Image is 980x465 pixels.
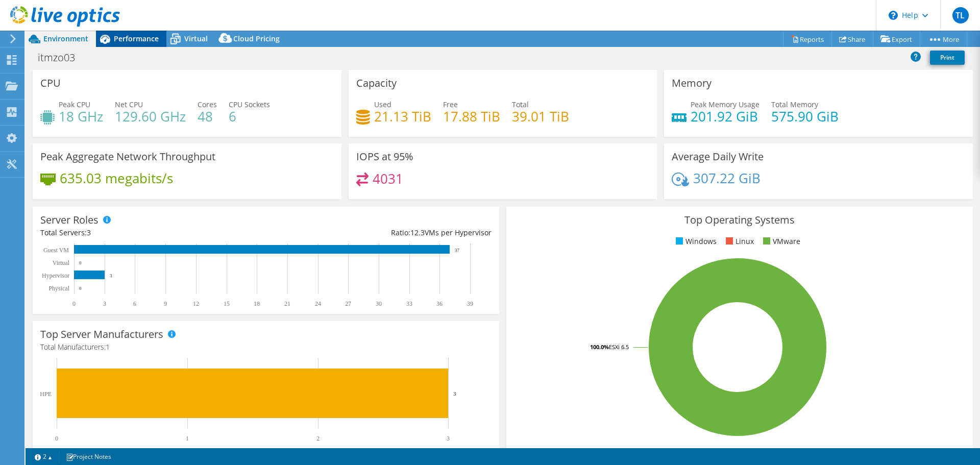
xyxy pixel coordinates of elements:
tspan: ESXi 6.5 [609,343,629,351]
text: 1 [186,435,189,442]
text: 0 [79,286,82,291]
text: 3 [103,300,106,307]
h4: 635.03 megabits/s [60,173,173,184]
text: 9 [164,300,167,307]
text: 0 [55,435,58,442]
a: Share [831,31,873,47]
span: 3 [87,228,91,237]
h3: IOPS at 95% [356,151,413,162]
span: Cloud Pricing [233,34,280,43]
li: VMware [761,236,800,247]
text: Hypervisor [42,272,69,279]
h3: Server Roles [40,214,99,226]
span: Net CPU [115,100,143,109]
h4: 21.13 TiB [374,111,431,122]
span: Total [512,100,529,109]
text: Physical [48,285,69,292]
span: Performance [114,34,159,43]
a: Project Notes [59,450,118,463]
h4: 18 GHz [59,111,103,122]
span: Peak Memory Usage [691,100,759,109]
span: 12.3 [410,228,425,237]
span: Cores [198,100,217,109]
li: Linux [723,236,754,247]
h3: CPU [40,78,61,89]
text: 3 [453,390,456,397]
text: 33 [406,300,412,307]
h4: 6 [229,111,270,122]
a: 2 [28,450,59,463]
h1: itmzo03 [33,52,91,63]
text: 24 [315,300,321,307]
text: HPE [40,390,52,398]
a: Print [930,51,965,65]
h4: 48 [198,111,217,122]
span: CPU Sockets [229,100,270,109]
text: Virtual [53,259,70,266]
h4: 575.90 GiB [771,111,839,122]
text: 37 [455,248,460,253]
span: TL [952,7,969,23]
text: 3 [110,273,112,278]
text: 30 [376,300,382,307]
text: Guest VM [43,247,69,254]
li: Windows [673,236,717,247]
h4: 201.92 GiB [691,111,759,122]
text: 6 [133,300,136,307]
h3: Memory [672,78,712,89]
text: 0 [72,300,76,307]
h3: Top Server Manufacturers [40,329,163,340]
h4: 307.22 GiB [693,173,761,184]
text: 12 [193,300,199,307]
tspan: 100.0% [590,343,609,351]
text: 3 [447,435,450,442]
text: 18 [254,300,260,307]
text: 27 [345,300,351,307]
span: Environment [43,34,88,43]
div: Total Servers: [40,227,266,238]
svg: \n [889,11,898,20]
div: Ratio: VMs per Hypervisor [266,227,492,238]
text: 21 [284,300,290,307]
a: Reports [783,31,832,47]
h4: 39.01 TiB [512,111,569,122]
h4: 129.60 GHz [115,111,186,122]
text: 0 [79,260,82,265]
text: 39 [467,300,473,307]
h3: Average Daily Write [672,151,764,162]
text: 2 [316,435,320,442]
span: 1 [106,342,110,352]
span: Used [374,100,391,109]
h3: Top Operating Systems [514,214,965,226]
h4: Total Manufacturers: [40,341,492,353]
h3: Capacity [356,78,397,89]
span: Free [443,100,458,109]
a: Export [873,31,920,47]
text: 36 [436,300,443,307]
span: Peak CPU [59,100,90,109]
span: Virtual [184,34,208,43]
a: More [920,31,967,47]
h4: 4031 [373,173,403,184]
span: Total Memory [771,100,818,109]
h4: 17.88 TiB [443,111,500,122]
h3: Peak Aggregate Network Throughput [40,151,215,162]
text: 15 [224,300,230,307]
